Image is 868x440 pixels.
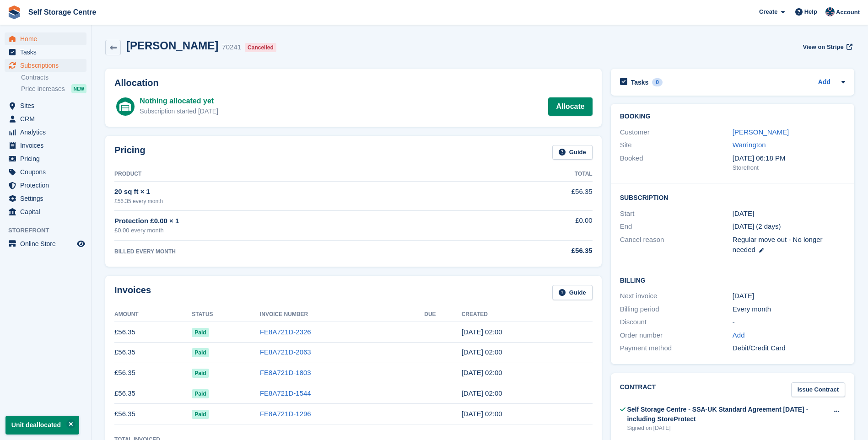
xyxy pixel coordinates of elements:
[192,328,209,337] span: Paid
[192,369,209,378] span: Paid
[462,328,502,336] time: 2025-07-30 01:00:45 UTC
[20,237,75,250] span: Online Store
[462,389,502,397] time: 2025-04-30 01:00:15 UTC
[5,139,86,152] a: menu
[5,99,86,112] a: menu
[620,209,733,219] div: Start
[733,222,781,230] span: [DATE] (2 days)
[71,84,86,93] div: NEW
[733,209,754,219] time: 2025-01-30 01:00:00 UTC
[20,152,75,165] span: Pricing
[620,193,845,202] h2: Subscription
[552,285,593,300] a: Guide
[5,237,86,250] a: menu
[620,113,845,120] h2: Booking
[733,317,845,327] div: -
[5,166,86,178] a: menu
[126,39,218,52] h2: [PERSON_NAME]
[192,348,209,357] span: Paid
[114,404,192,424] td: £56.35
[260,307,424,322] th: Invoice Number
[114,322,192,343] td: £56.35
[114,197,475,205] div: £56.35 every month
[114,145,146,160] h2: Pricing
[620,235,733,255] div: Cancel reason
[20,32,75,45] span: Home
[114,383,192,404] td: £56.35
[548,97,592,116] a: Allocate
[627,424,828,432] div: Signed on [DATE]
[20,166,75,178] span: Coupons
[818,77,830,88] a: Add
[260,410,311,418] a: FE8A721D-1296
[836,8,860,17] span: Account
[5,152,86,165] a: menu
[192,389,209,398] span: Paid
[620,291,733,301] div: Next invoice
[21,84,86,94] a: Price increases NEW
[5,192,86,205] a: menu
[114,216,475,226] div: Protection £0.00 × 1
[475,167,593,182] th: Total
[462,307,593,322] th: Created
[462,369,502,376] time: 2025-05-30 01:00:06 UTC
[462,348,502,356] time: 2025-06-30 01:00:27 UTC
[5,179,86,192] a: menu
[825,7,835,16] img: Clair Cole
[424,307,461,322] th: Due
[5,416,79,435] p: Unit deallocated
[803,43,843,52] span: View on Stripe
[20,126,75,139] span: Analytics
[114,226,475,235] div: £0.00 every month
[260,328,311,336] a: FE8A721D-2326
[20,99,75,112] span: Sites
[20,179,75,192] span: Protection
[192,307,260,322] th: Status
[20,59,75,72] span: Subscriptions
[733,343,845,354] div: Debit/Credit Card
[20,139,75,152] span: Invoices
[114,78,593,88] h2: Allocation
[114,247,475,256] div: BILLED EVERY MONTH
[620,317,733,327] div: Discount
[25,5,100,20] a: Self Storage Centre
[620,140,733,150] div: Site
[114,342,192,363] td: £56.35
[5,126,86,139] a: menu
[20,205,75,218] span: Capital
[475,210,593,240] td: £0.00
[114,167,475,182] th: Product
[260,348,311,356] a: FE8A721D-2063
[620,330,733,341] div: Order number
[475,246,593,256] div: £56.35
[192,410,209,419] span: Paid
[620,382,656,397] h2: Contract
[733,153,845,164] div: [DATE] 06:18 PM
[5,46,86,59] a: menu
[652,78,663,86] div: 0
[733,330,745,341] a: Add
[552,145,593,160] a: Guide
[114,307,192,322] th: Amount
[620,153,733,172] div: Booked
[799,39,854,54] a: View on Stripe
[620,304,733,315] div: Billing period
[222,42,241,53] div: 70241
[114,187,475,197] div: 20 sq ft × 1
[21,73,86,82] a: Contracts
[791,382,845,397] a: Issue Contract
[733,291,845,301] div: [DATE]
[245,43,276,52] div: Cancelled
[114,363,192,383] td: £56.35
[620,275,845,284] h2: Billing
[7,5,21,19] img: stora-icon-8386f47178a22dfd0bd8f6a31ec36ba5ce8667c1dd55bd0f319d3a0aa187defe.svg
[620,127,733,138] div: Customer
[260,389,311,397] a: FE8A721D-1544
[631,78,649,86] h2: Tasks
[140,107,218,116] div: Subscription started [DATE]
[620,343,733,354] div: Payment method
[5,113,86,125] a: menu
[140,96,218,107] div: Nothing allocated yet
[5,205,86,218] a: menu
[733,128,789,136] a: [PERSON_NAME]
